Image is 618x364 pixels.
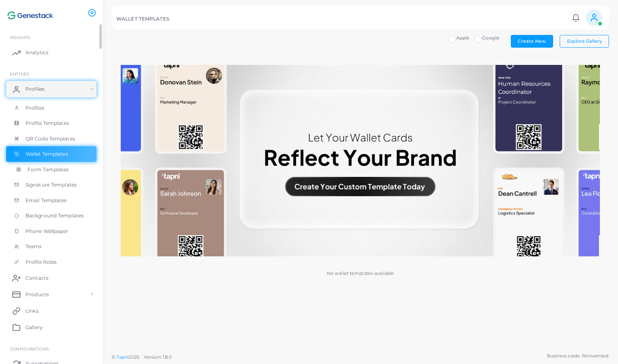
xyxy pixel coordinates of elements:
p: No wallet templates available [327,270,394,277]
span: Version: 1.8.0 [144,354,172,360]
a: Gallery [6,319,96,335]
span: Teams [25,243,42,250]
span: Business cards. Reinvented. [547,352,609,359]
span: Profiles [25,85,44,93]
span: Products [25,291,49,298]
h5: WALLET TEMPLATES [116,16,169,22]
img: No wallet templates [121,65,600,257]
span: Google [482,35,499,41]
span: Gallery [25,324,43,331]
a: Tapni [117,354,129,360]
a: Teams [6,239,96,254]
span: 2025 [129,354,139,361]
a: Profiles [6,100,96,116]
a: Analytics [6,44,96,61]
a: QR Code Templates [6,131,96,147]
span: Configurations [10,346,49,351]
button: Explore Gallery [560,35,609,47]
span: Explore Gallery [567,38,602,44]
span: INSIGHTS [10,35,30,40]
span: QR Code Templates [25,135,75,143]
span: Wallet Templates [25,150,68,158]
span: Create New [518,38,546,44]
a: Email Templates [6,193,96,208]
a: Products [6,286,96,302]
span: Analytics [25,49,48,56]
span: Email Templates [25,197,67,204]
span: Background Templates [25,212,84,219]
a: Links [6,302,96,319]
span: Contacts [25,274,48,282]
a: Wallet Templates [6,146,96,162]
button: Create New [511,35,553,47]
span: Profile Roles [25,258,57,266]
a: Form Templates [6,162,96,177]
a: Contacts [6,270,96,286]
span: © [112,354,172,361]
a: Profile Templates [6,115,96,131]
span: Phone Wallpaper [25,228,69,235]
a: Profiles [6,81,96,97]
span: Form Templates [28,166,69,173]
a: Background Templates [6,208,96,223]
span: Apple [456,35,470,41]
span: Links [25,307,39,315]
img: logo [7,8,53,23]
span: ENTITIES [10,71,29,76]
span: Profile Templates [25,120,69,127]
a: Signature Templates [6,177,96,193]
span: Profiles [25,104,44,112]
span: Signature Templates [25,181,77,189]
a: Phone Wallpaper [6,223,96,239]
a: Profile Roles [6,254,96,270]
